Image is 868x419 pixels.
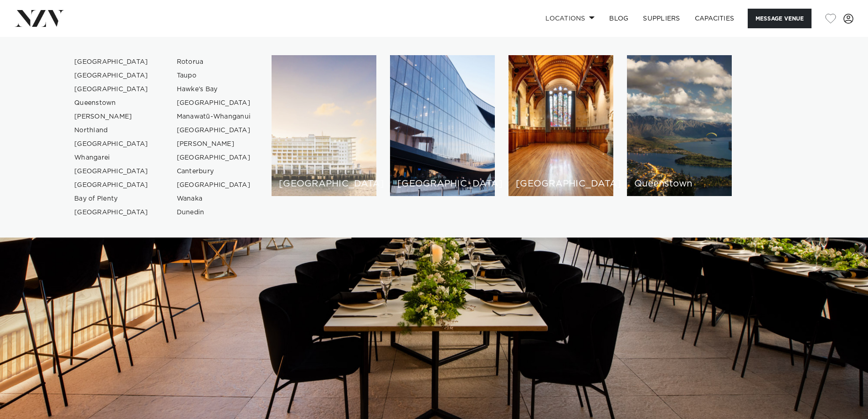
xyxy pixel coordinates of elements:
[67,192,156,206] a: Bay of Plenty
[272,55,376,196] a: Auckland venues [GEOGRAPHIC_DATA]
[508,55,613,196] a: Christchurch venues [GEOGRAPHIC_DATA]
[169,83,258,96] a: Hawke's Bay
[169,55,258,69] a: Rotorua
[169,165,258,178] a: Canterbury
[67,124,156,137] a: Northland
[169,137,258,151] a: [PERSON_NAME]
[634,179,724,189] h6: Queenstown
[397,179,488,189] h6: [GEOGRAPHIC_DATA]
[67,206,156,219] a: [GEOGRAPHIC_DATA]
[169,110,258,124] a: Manawatū-Whanganui
[538,9,602,28] a: Locations
[67,96,156,110] a: Queenstown
[169,96,258,110] a: [GEOGRAPHIC_DATA]
[688,9,742,28] a: Capacities
[169,206,258,219] a: Dunedin
[67,110,156,124] a: [PERSON_NAME]
[627,55,732,196] a: Queenstown venues Queenstown
[169,124,258,137] a: [GEOGRAPHIC_DATA]
[169,192,258,206] a: Wanaka
[279,179,369,189] h6: [GEOGRAPHIC_DATA]
[390,55,495,196] a: Wellington venues [GEOGRAPHIC_DATA]
[602,9,636,28] a: BLOG
[67,83,156,96] a: [GEOGRAPHIC_DATA]
[67,151,156,165] a: Whangarei
[636,9,687,28] a: SUPPLIERS
[67,178,156,192] a: [GEOGRAPHIC_DATA]
[169,151,258,165] a: [GEOGRAPHIC_DATA]
[169,69,258,83] a: Taupo
[15,10,64,26] img: nzv-logo.png
[516,179,606,189] h6: [GEOGRAPHIC_DATA]
[748,9,812,28] button: Message Venue
[67,55,156,69] a: [GEOGRAPHIC_DATA]
[169,178,258,192] a: [GEOGRAPHIC_DATA]
[67,165,156,178] a: [GEOGRAPHIC_DATA]
[67,137,156,151] a: [GEOGRAPHIC_DATA]
[67,69,156,83] a: [GEOGRAPHIC_DATA]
